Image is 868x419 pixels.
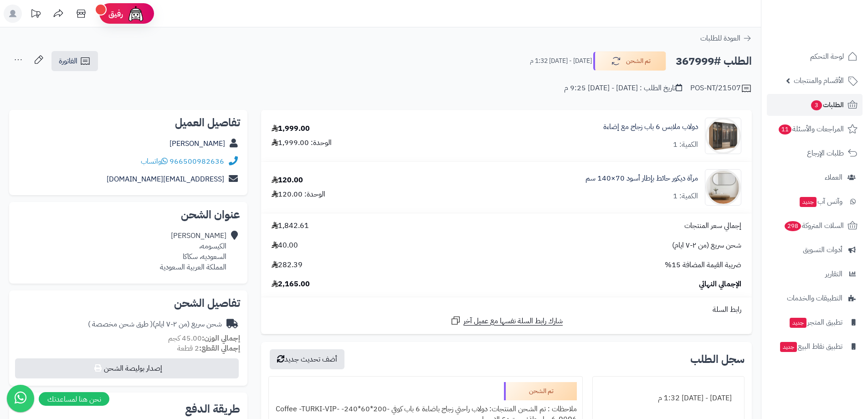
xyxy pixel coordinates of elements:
h2: طريقة الدفع [185,403,240,414]
h2: تفاصيل الشحن [16,298,240,309]
span: جديد [780,342,797,352]
strong: إجمالي الوزن: [202,333,240,344]
a: الفاتورة [51,51,98,71]
a: الطلبات3 [767,94,863,116]
div: الكمية: 1 [673,191,698,202]
h3: سجل الطلب [690,354,745,365]
div: الكمية: 1 [673,140,698,150]
a: تطبيق المتجرجديد [767,311,863,333]
h2: عنوان الشحن [16,209,240,220]
h2: تفاصيل العميل [16,117,240,128]
a: التقارير [767,263,863,285]
div: تاريخ الطلب : [DATE] - [DATE] 9:25 م [564,83,682,93]
span: ضريبة القيمة المضافة 15% [665,260,741,270]
span: 298 [785,221,801,231]
a: شارك رابط السلة نفسها مع عميل آخر [450,315,563,326]
button: إصدار بوليصة الشحن [15,358,239,378]
a: وآتس آبجديد [767,191,863,212]
small: 2 قطعة [177,343,240,354]
a: العملاء [767,166,863,188]
a: تحديثات المنصة [24,5,47,25]
span: 282.39 [272,260,303,270]
h2: الطلب #367999 [676,52,752,71]
span: 3 [811,100,822,110]
div: شحن سريع (من ٢-٧ ايام) [88,319,222,330]
img: ai-face.png [127,5,145,23]
span: المراجعات والأسئلة [778,123,844,135]
a: العودة للطلبات [700,33,752,44]
small: 45.00 كجم [168,333,240,344]
span: رفيق [108,8,123,19]
a: المراجعات والأسئلة11 [767,118,863,140]
span: السلات المتروكة [784,219,844,232]
a: مرآة ديكور حائط بإطار أسود 70×140 سم [586,173,698,184]
a: تطبيق نقاط البيعجديد [767,336,863,357]
div: 120.00 [272,175,303,186]
span: التقارير [825,268,842,280]
span: 40.00 [272,240,298,251]
img: logo-2.png [806,26,859,45]
span: العملاء [825,171,842,184]
span: إجمالي سعر المنتجات [684,221,741,231]
div: الوحدة: 120.00 [272,189,325,200]
span: ( طرق شحن مخصصة ) [88,319,153,330]
span: تطبيق المتجر [789,316,842,329]
a: [PERSON_NAME] [169,138,225,149]
div: [PERSON_NAME] الكيسومه، السعوديه، سكاكا المملكة العربية السعودية [160,231,226,272]
span: جديد [790,318,806,328]
span: طلبات الإرجاع [807,147,844,160]
span: 11 [779,124,791,134]
span: العودة للطلبات [700,33,740,44]
div: POS-NT/21507 [690,83,752,94]
img: 1753786237-1-90x90.jpg [705,169,741,206]
span: أدوات التسويق [803,243,842,256]
div: [DATE] - [DATE] 1:32 م [598,389,739,407]
span: شارك رابط السلة نفسها مع عميل آخر [463,316,563,326]
span: شحن سريع (من ٢-٧ ايام) [672,240,741,251]
strong: إجمالي القطع: [199,343,240,354]
div: 1,999.00 [272,124,310,134]
a: السلات المتروكة298 [767,215,863,237]
a: [EMAIL_ADDRESS][DOMAIN_NAME] [107,174,224,185]
span: جديد [800,197,817,207]
div: الوحدة: 1,999.00 [272,138,332,148]
span: التطبيقات والخدمات [787,292,842,305]
a: طلبات الإرجاع [767,142,863,164]
span: لوحة التحكم [810,50,844,63]
a: التطبيقات والخدمات [767,287,863,309]
a: لوحة التحكم [767,46,863,67]
div: تم الشحن [504,382,577,400]
a: واتساب [141,156,168,167]
span: 1,842.61 [272,221,309,231]
span: وآتس آب [799,195,842,208]
small: [DATE] - [DATE] 1:32 م [530,57,592,66]
div: رابط السلة [265,305,748,315]
span: الفاتورة [59,56,77,67]
span: 2,165.00 [272,279,310,290]
a: 966500982636 [169,156,224,167]
span: الإجمالي النهائي [699,279,741,290]
span: الأقسام والمنتجات [794,74,844,87]
span: الطلبات [810,98,844,111]
a: أدوات التسويق [767,239,863,261]
button: تم الشحن [593,52,666,71]
img: 1742132665-110103010023.1-90x90.jpg [705,118,741,154]
a: دولاب ملابس 6 باب زجاج مع إضاءة [603,122,698,132]
button: أضف تحديث جديد [270,349,344,369]
span: تطبيق نقاط البيع [779,340,842,353]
